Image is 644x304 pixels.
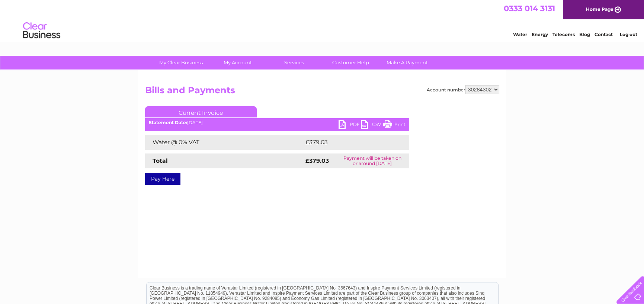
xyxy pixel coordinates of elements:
[147,4,498,36] div: Clear Business is a trading name of Verastar Limited (registered in [GEOGRAPHIC_DATA] No. 3667643...
[320,56,381,69] a: Customer Help
[552,32,575,37] a: Telecoms
[263,56,325,69] a: Services
[336,153,409,168] td: Payment will be taken on or around [DATE]
[145,85,499,99] h2: Bills and Payments
[207,56,268,69] a: My Account
[377,56,438,69] a: Make A Payment
[145,173,180,185] a: Pay Here
[145,106,257,117] a: Current Invoice
[532,32,548,37] a: Energy
[150,56,212,69] a: My Clear Business
[145,120,409,125] div: [DATE]
[513,32,527,37] a: Water
[339,120,361,131] a: PDF
[579,32,590,37] a: Blog
[595,32,613,37] a: Contact
[153,157,168,164] strong: Total
[361,120,383,131] a: CSV
[305,157,329,164] strong: £379.03
[149,120,187,125] b: Statement Date:
[23,19,61,42] img: logo.png
[383,120,406,131] a: Print
[304,135,396,150] td: £379.03
[427,85,499,94] div: Account number
[619,32,637,37] a: Log out
[504,4,555,13] a: 0333 014 3131
[145,135,304,150] td: Water @ 0% VAT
